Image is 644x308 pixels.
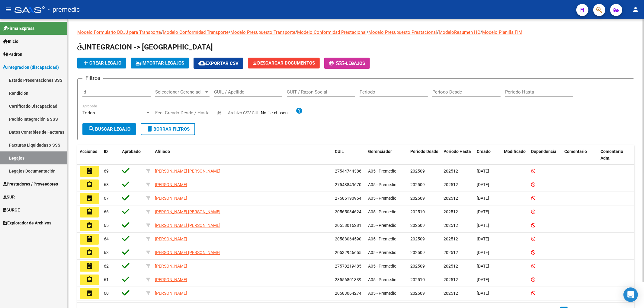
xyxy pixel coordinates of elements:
[104,237,109,241] span: 64
[155,223,220,228] span: [PERSON_NAME] [PERSON_NAME]
[444,291,458,296] span: 202512
[155,237,187,241] span: [PERSON_NAME]
[101,145,120,165] datatable-header-cell: ID
[86,181,93,188] mat-icon: assignment
[368,250,396,255] span: A05 - Premedic
[477,237,489,241] span: [DATE]
[198,61,239,66] span: Exportar CSV
[444,237,458,241] span: 202512
[368,30,437,35] a: Modelo Presupuesto Prestacional
[368,291,396,296] span: A05 - Premedic
[104,291,109,296] span: 60
[439,30,480,35] a: ModeloResumen HC
[86,235,93,243] mat-icon: assignment
[368,149,392,154] span: Gerenciador
[155,169,220,173] span: [PERSON_NAME] [PERSON_NAME]
[136,60,184,66] span: IMPORTAR LEGAJOS
[80,149,97,154] span: Acciones
[410,209,425,214] span: 202510
[564,149,587,154] span: Comentario
[248,58,320,68] button: Descargar Documentos
[228,110,261,115] span: Archivo CSV CUIL
[82,59,89,66] mat-icon: add
[474,145,501,165] datatable-header-cell: Creado
[104,196,109,201] span: 67
[3,64,59,71] span: Integración (discapacidad)
[410,264,425,268] span: 202509
[3,181,58,187] span: Prestadores / Proveedores
[368,169,396,173] span: A05 - Premedic
[601,149,623,161] span: Comentario Adm.
[335,237,361,241] span: 20588064590
[104,182,109,187] span: 68
[477,169,489,173] span: [DATE]
[441,145,474,165] datatable-header-cell: Periodo Hasta
[86,208,93,215] mat-icon: assignment
[410,250,425,255] span: 202509
[368,182,396,187] span: A05 - Premedic
[444,250,458,255] span: 202512
[104,250,109,255] span: 63
[77,30,161,35] a: Modelo Formulario DDJJ para Transporte
[477,277,489,282] span: [DATE]
[3,207,20,213] span: SURGE
[146,126,190,132] span: Borrar Filtros
[444,182,458,187] span: 202512
[155,291,187,296] span: [PERSON_NAME]
[410,291,425,296] span: 202509
[335,223,361,228] span: 20558016281
[335,250,361,255] span: 20532946655
[368,223,396,228] span: A05 - Premedic
[5,6,12,13] mat-icon: menu
[155,209,220,214] span: [PERSON_NAME] [PERSON_NAME]
[3,25,34,32] span: Firma Express
[335,182,361,187] span: 27548849670
[482,30,522,35] a: Modelo Planilla FIM
[408,145,441,165] datatable-header-cell: Periodo Desde
[531,149,556,154] span: Dependencia
[152,145,332,165] datatable-header-cell: Afiliado
[477,209,489,214] span: [DATE]
[335,149,344,154] span: CUIL
[368,264,396,268] span: A05 - Premedic
[504,149,526,154] span: Modificado
[562,145,598,165] datatable-header-cell: Comentario
[335,196,361,201] span: 27585190964
[104,209,109,214] span: 66
[77,43,213,51] span: INTEGRACION -> [GEOGRAPHIC_DATA]
[324,58,370,69] button: -Legajos
[329,61,346,66] span: -
[88,126,130,132] span: Buscar Legajo
[297,30,367,35] a: Modelo Conformidad Prestacional
[163,30,229,35] a: Modelo Conformidad Transporte
[444,223,458,228] span: 202512
[3,194,15,200] span: SUR
[131,58,189,68] button: IMPORTAR LEGAJOS
[368,209,396,214] span: A05 - Premedic
[155,182,187,187] span: [PERSON_NAME]
[3,38,18,45] span: Inicio
[368,196,396,201] span: A05 - Premedic
[230,30,295,35] a: Modelo Presupuesto Transporte
[335,277,361,282] span: 23556801339
[86,195,93,202] mat-icon: assignment
[86,167,93,175] mat-icon: assignment
[104,264,109,268] span: 62
[477,264,489,268] span: [DATE]
[104,223,109,228] span: 65
[86,249,93,256] mat-icon: assignment
[3,51,22,58] span: Padrón
[155,277,187,282] span: [PERSON_NAME]
[194,58,243,69] button: Exportar CSV
[86,262,93,270] mat-icon: assignment
[155,250,220,255] span: [PERSON_NAME] [PERSON_NAME]
[529,145,562,165] datatable-header-cell: Dependencia
[477,250,489,255] span: [DATE]
[335,169,361,173] span: 27544744386
[104,277,109,282] span: 61
[444,209,458,214] span: 202512
[598,145,634,165] datatable-header-cell: Comentario Adm.
[444,277,458,282] span: 202512
[501,145,529,165] datatable-header-cell: Modificado
[410,277,425,282] span: 202510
